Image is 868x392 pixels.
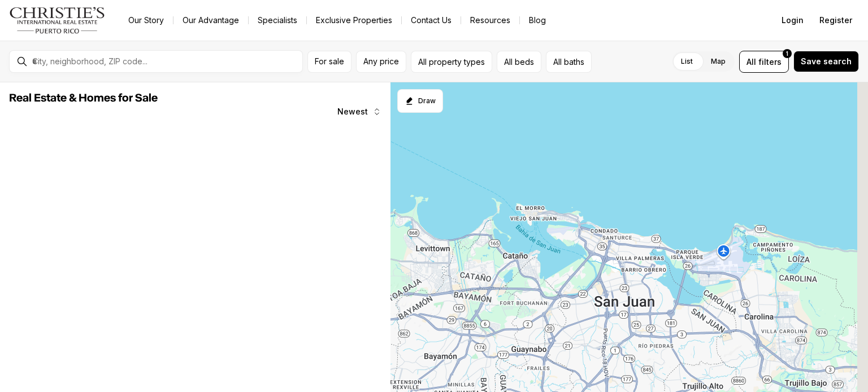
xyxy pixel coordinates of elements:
a: Our Advantage [173,12,248,28]
button: All property types [411,51,492,73]
span: Save search [801,57,852,66]
span: Real Estate & Homes for Sale [9,93,158,104]
span: For sale [315,57,344,66]
button: Start drawing [397,89,443,113]
a: Exclusive Properties [307,12,401,28]
span: Newest [337,107,368,116]
a: Resources [461,12,519,28]
span: filters [758,56,782,68]
label: List [672,51,702,72]
button: Contact Us [402,12,461,28]
span: Login [782,16,804,25]
span: Any price [363,57,399,66]
button: All baths [546,51,592,73]
button: Any price [356,51,406,73]
a: Our Story [119,12,173,28]
button: For sale [307,51,351,73]
span: 1 [786,49,788,58]
button: Login [775,9,810,32]
button: Allfilters1 [739,51,789,73]
label: Map [702,51,735,72]
button: Register [813,9,859,32]
a: Specialists [249,12,306,28]
button: Newest [331,100,388,123]
span: All [747,56,756,68]
button: Save search [793,51,859,72]
button: All beds [497,51,541,73]
a: Blog [520,12,555,28]
span: Register [819,16,852,25]
img: logo [9,7,106,34]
